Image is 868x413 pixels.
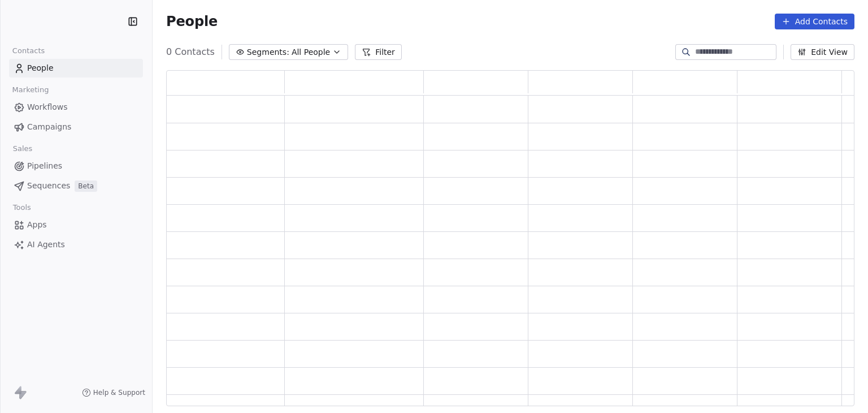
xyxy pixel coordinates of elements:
button: Filter [355,44,402,60]
span: Pipelines [27,160,62,172]
span: Contacts [7,42,50,59]
span: Help & Support [93,388,145,397]
a: AI Agents [9,235,143,254]
span: Campaigns [27,121,71,133]
span: Beta [75,180,97,192]
span: AI Agents [27,239,65,251]
span: Marketing [7,81,54,98]
a: Help & Support [82,388,145,397]
a: Workflows [9,98,143,117]
span: Tools [8,199,36,216]
a: Campaigns [9,118,143,136]
span: 0 Contacts [166,45,215,59]
span: All People [292,46,330,58]
a: Pipelines [9,157,143,175]
span: People [166,13,218,30]
a: People [9,59,143,78]
span: Apps [27,219,47,231]
span: Sequences [27,180,70,192]
a: Apps [9,216,143,234]
button: Add Contacts [775,14,854,29]
span: Segments: [247,46,289,58]
span: Sales [8,140,37,157]
span: Workflows [27,101,68,113]
a: SequencesBeta [9,177,143,195]
span: People [27,62,54,74]
button: Edit View [791,44,854,60]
